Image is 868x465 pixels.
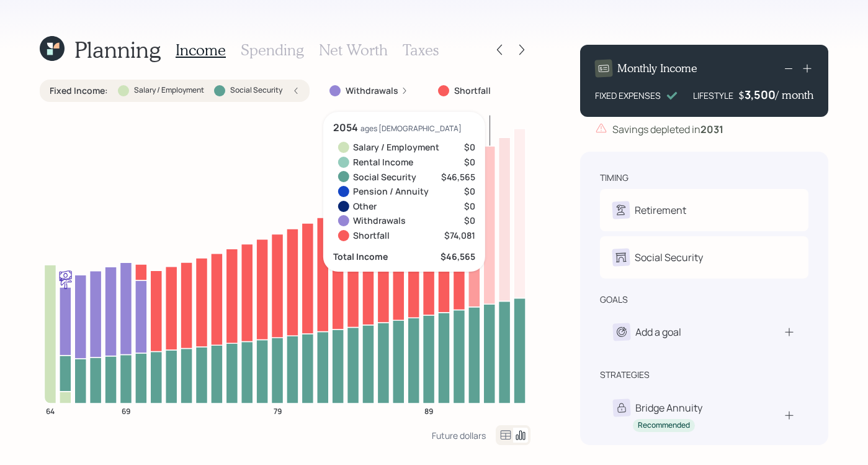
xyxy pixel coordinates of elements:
div: goals [600,293,628,306]
label: Social Security [230,85,282,96]
label: Withdrawals [346,85,398,97]
h3: Net Worth [319,41,388,59]
div: Recommended [638,420,690,431]
label: Shortfall [454,85,491,97]
div: Social Security [635,250,703,265]
tspan: 64 [46,405,55,416]
b: 2031 [700,122,723,136]
div: Future dollars [432,430,486,441]
h3: Taxes [403,41,439,59]
h3: Income [176,41,226,59]
tspan: 79 [274,405,282,416]
div: strategies [600,369,650,381]
div: timing [600,172,629,184]
div: Retirement [635,203,686,218]
div: Add a goal [635,325,681,339]
label: Fixed Income : [50,85,108,97]
h4: Monthly Income [617,62,697,75]
label: Salary / Employment [134,85,204,96]
div: LIFESTYLE [693,89,733,102]
tspan: 89 [424,405,433,416]
h4: $ [738,88,745,102]
h4: / month [776,88,813,102]
div: Savings depleted in [612,122,723,137]
h1: Planning [74,36,161,63]
div: 3,500 [745,87,776,102]
h3: Spending [241,41,304,59]
div: FIXED EXPENSES [595,89,661,102]
div: Bridge Annuity [635,400,702,415]
tspan: 69 [122,405,130,416]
